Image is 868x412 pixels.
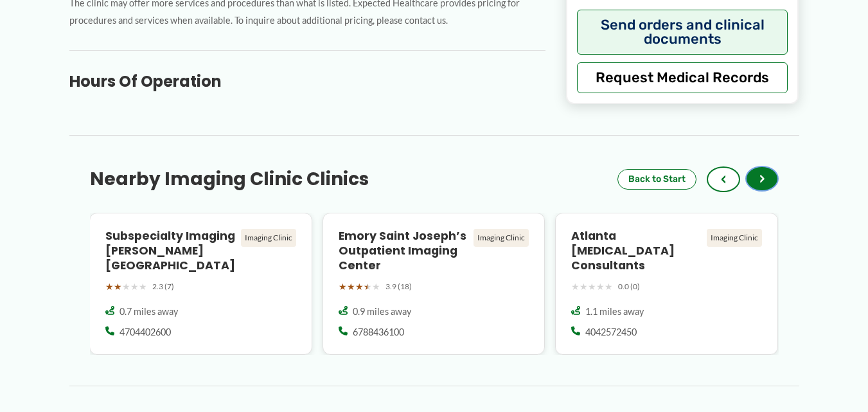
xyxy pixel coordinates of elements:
span: ★ [571,278,580,295]
a: Atlanta [MEDICAL_DATA] Consultants Imaging Clinic ★★★★★ 0.0 (0) 1.1 miles away 4042572450 [555,213,778,355]
span: ‹ [721,172,726,187]
span: › [759,171,765,186]
span: 0.7 miles away [120,305,178,318]
button: Send orders and clinical documents [577,10,788,55]
span: ★ [596,278,605,295]
h4: Emory Saint Joseph’s Outpatient Imaging Center [339,229,469,273]
button: › [745,166,779,192]
span: ★ [605,278,613,295]
button: ‹ [707,166,740,192]
button: Request Medical Records [577,62,788,93]
span: ★ [580,278,588,295]
h3: Nearby Imaging Clinic Clinics [90,168,369,191]
h3: Hours of Operation [69,71,545,91]
div: Imaging Clinic [474,229,529,247]
span: ★ [355,278,364,295]
span: ★ [372,278,380,295]
span: ★ [588,278,596,295]
a: Emory Saint Joseph’s Outpatient Imaging Center Imaging Clinic ★★★★★ 3.9 (18) 0.9 miles away 67884... [323,213,545,355]
span: 2.3 (7) [152,280,174,294]
button: Back to Start [617,169,696,190]
span: ★ [130,278,139,295]
span: 0.0 (0) [618,280,640,294]
span: ★ [347,278,355,295]
h4: Atlanta [MEDICAL_DATA] Consultants [571,229,702,273]
div: Imaging Clinic [707,229,762,247]
span: ★ [339,278,347,295]
h4: Subspecialty Imaging [PERSON_NAME][GEOGRAPHIC_DATA] [105,229,236,273]
span: ★ [139,278,147,295]
span: ★ [122,278,130,295]
span: 6788436100 [353,326,404,339]
span: 4704402600 [120,326,171,339]
a: Subspecialty Imaging [PERSON_NAME][GEOGRAPHIC_DATA] Imaging Clinic ★★★★★ 2.3 (7) 0.7 miles away 4... [89,213,312,355]
span: ★ [114,278,122,295]
div: Imaging Clinic [241,229,296,247]
span: ★ [364,278,372,295]
span: ★ [105,278,114,295]
span: 4042572450 [585,326,637,339]
span: 1.1 miles away [585,305,644,318]
span: 0.9 miles away [353,305,411,318]
span: 3.9 (18) [385,280,412,294]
